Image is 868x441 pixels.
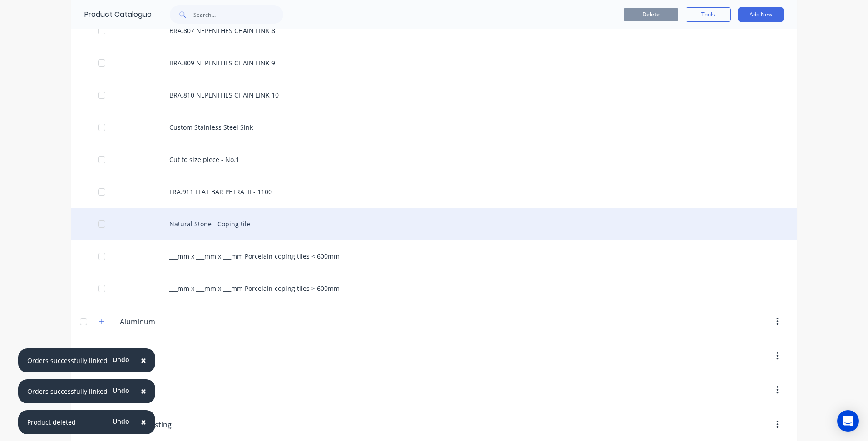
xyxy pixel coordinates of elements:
[71,47,797,79] div: BRA.809 NEPENTHES CHAIN LINK 9
[108,384,134,397] button: Undo
[71,143,797,176] div: Cut to size piece - No.1
[141,385,146,397] span: ×
[141,416,146,428] span: ×
[132,350,155,372] button: Close
[71,272,797,304] div: ___mm x ___mm x ___mm Porcelain coping tiles > 600mm
[132,412,155,433] button: Close
[120,385,227,396] input: Enter category name
[120,419,227,430] input: Enter category name
[738,7,784,22] button: Add New
[27,387,108,396] div: Orders successfully linked
[132,381,155,402] button: Close
[71,15,797,47] div: BRA.807 NEPENTHES CHAIN LINK 8
[27,417,76,427] div: Product deleted
[71,176,797,208] div: FRA.911 FLAT BAR PETRA III - 1100
[71,79,797,111] div: BRA.810 NEPENTHES CHAIN LINK 10
[108,353,134,367] button: Undo
[837,410,859,432] div: Open Intercom Messenger
[120,350,227,361] input: Enter category name
[71,240,797,272] div: ___mm x ___mm x ___mm Porcelain coping tiles < 600mm
[27,356,108,365] div: Orders successfully linked
[141,354,146,367] span: ×
[686,7,731,22] button: Tools
[624,8,678,21] button: Delete
[193,5,283,24] input: Search...
[108,415,134,428] button: Undo
[71,208,797,240] div: Natural Stone - Coping tile
[71,111,797,143] div: Custom Stainless Steel Sink
[120,316,227,327] input: Enter category name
